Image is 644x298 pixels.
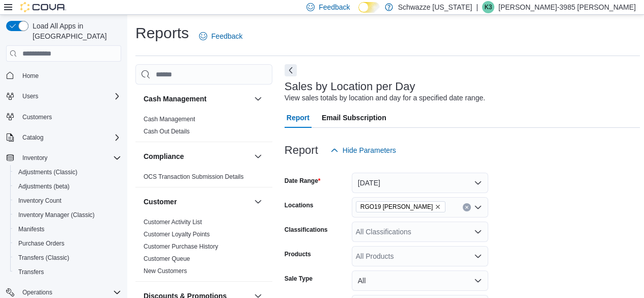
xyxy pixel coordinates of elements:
[285,93,485,103] div: View sales totals by location and day for a specified date range.
[14,237,121,250] span: Purchase Orders
[18,111,121,123] span: Customers
[144,231,210,238] a: Customer Loyalty Points
[144,230,210,238] span: Customer Loyalty Points
[135,216,272,281] div: Customer
[498,1,636,13] p: [PERSON_NAME]-3985 [PERSON_NAME]
[14,209,99,221] a: Inventory Manager (Classic)
[144,267,187,275] a: New Customers
[285,250,311,258] label: Products
[285,64,297,76] button: Next
[144,267,187,275] span: New Customers
[144,94,250,104] button: Cash Management
[18,69,121,82] span: Home
[22,92,38,100] span: Users
[22,154,47,162] span: Inventory
[18,90,42,102] button: Users
[144,243,218,250] a: Customer Purchase History
[18,197,62,205] span: Inventory Count
[10,265,125,279] button: Transfers
[358,2,380,13] input: Dark Mode
[144,255,190,262] a: Customer Queue
[14,252,73,264] a: Transfers (Classic)
[195,26,246,46] a: Feedback
[22,133,43,142] span: Catalog
[14,180,74,193] a: Adjustments (beta)
[144,128,190,135] a: Cash Out Details
[18,268,44,276] span: Transfers
[2,130,125,145] button: Catalog
[252,150,264,162] button: Compliance
[10,251,125,265] button: Transfers (Classic)
[2,89,125,103] button: Users
[398,1,472,13] p: Schwazze [US_STATE]
[14,195,121,207] span: Inventory Count
[10,222,125,236] button: Manifests
[435,204,441,210] button: Remove RGO19 Hobbs from selection in this group
[14,180,121,193] span: Adjustments (beta)
[482,1,494,13] div: Kandice-3985 Marquez
[22,72,39,80] span: Home
[285,144,318,156] h3: Report
[14,223,48,235] a: Manifests
[10,179,125,194] button: Adjustments (beta)
[14,223,121,235] span: Manifests
[476,1,478,13] p: |
[18,131,47,144] button: Catalog
[18,211,95,219] span: Inventory Manager (Classic)
[144,255,190,263] span: Customer Queue
[14,166,81,178] a: Adjustments (Classic)
[14,252,121,264] span: Transfers (Classic)
[18,182,70,191] span: Adjustments (beta)
[326,140,400,160] button: Hide Parameters
[2,68,125,83] button: Home
[144,218,202,226] span: Customer Activity List
[285,177,321,185] label: Date Range
[18,152,51,164] button: Inventory
[352,173,488,193] button: [DATE]
[287,107,310,128] span: Report
[252,196,264,208] button: Customer
[144,94,207,104] h3: Cash Management
[285,226,328,234] label: Classifications
[319,2,350,12] span: Feedback
[322,107,386,128] span: Email Subscription
[18,152,121,164] span: Inventory
[10,194,125,208] button: Inventory Count
[485,1,492,13] span: K3
[144,197,250,207] button: Customer
[474,252,482,260] button: Open list of options
[20,2,66,12] img: Cova
[463,203,471,211] button: Clear input
[358,13,359,13] span: Dark Mode
[144,115,195,123] span: Cash Management
[144,219,202,226] a: Customer Activity List
[14,266,121,278] span: Transfers
[352,270,488,291] button: All
[14,166,121,178] span: Adjustments (Classic)
[18,254,69,262] span: Transfers (Classic)
[18,70,43,82] a: Home
[285,80,415,93] h3: Sales by Location per Day
[18,111,56,123] a: Customers
[2,110,125,124] button: Customers
[144,173,244,181] span: OCS Transaction Submission Details
[22,288,52,296] span: Operations
[14,195,66,207] a: Inventory Count
[135,23,189,43] h1: Reports
[343,145,396,155] span: Hide Parameters
[14,237,69,250] a: Purchase Orders
[360,202,433,212] span: RGO19 [PERSON_NAME]
[18,90,121,102] span: Users
[10,236,125,251] button: Purchase Orders
[252,93,264,105] button: Cash Management
[285,201,314,209] label: Locations
[2,151,125,165] button: Inventory
[18,225,44,233] span: Manifests
[18,131,121,144] span: Catalog
[18,239,65,248] span: Purchase Orders
[29,21,121,41] span: Load All Apps in [GEOGRAPHIC_DATA]
[22,113,52,121] span: Customers
[211,31,242,41] span: Feedback
[144,151,250,161] button: Compliance
[14,266,48,278] a: Transfers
